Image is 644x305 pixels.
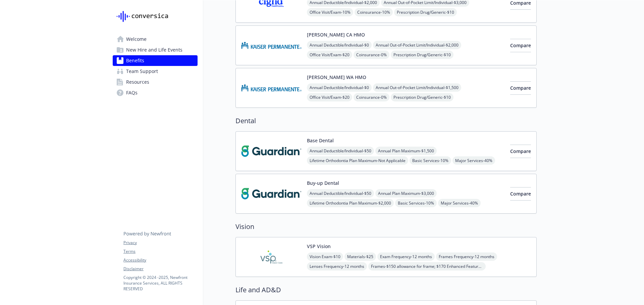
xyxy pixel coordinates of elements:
[113,66,198,77] a: Team Support
[410,156,451,165] span: Basic Services - 10%
[123,240,197,246] a: Privacy
[126,87,138,98] span: FAQs
[307,41,372,49] span: Annual Deductible/Individual - $0
[394,8,457,16] span: Prescription Drug/Generic - $10
[391,51,453,59] span: Prescription Drug/Generic - $10
[373,41,461,49] span: Annual Out-of-Pocket Limit/Individual - $2,000
[307,252,343,261] span: Vision Exam - $10
[510,145,531,158] button: Compare
[123,257,197,263] a: Accessibility
[123,275,197,292] p: Copyright © 2024 - 2025 , Newfront Insurance Services, ALL RIGHTS RESERVED
[307,74,366,81] button: [PERSON_NAME] WA HMO
[391,93,453,101] span: Prescription Drug/Generic - $10
[307,137,334,144] button: Base Dental
[452,156,495,165] span: Major Services - 40%
[241,31,302,60] img: Kaiser Permanente Insurance Company carrier logo
[235,116,537,126] h2: Dental
[307,51,352,59] span: Office Visit/Exam - $20
[113,87,198,98] a: FAQs
[113,34,198,45] a: Welcome
[126,45,182,55] span: New Hire and Life Events
[235,222,537,232] h2: Vision
[307,147,374,155] span: Annual Deductible/Individual - $50
[307,8,353,16] span: Office Visit/Exam - 10%
[241,137,302,165] img: Guardian carrier logo
[436,252,497,261] span: Frames Frequency - 12 months
[307,83,372,92] span: Annual Deductible/Individual - $0
[377,252,435,261] span: Exam Frequency - 12 months
[354,93,389,101] span: Coinsurance - 0%
[510,42,531,49] span: Compare
[123,266,197,272] a: Disclaimer
[307,199,394,207] span: Lifetime Orthodontia Plan Maximum - $2,000
[241,179,302,208] img: Guardian carrier logo
[307,243,331,250] button: VSP Vision
[307,93,352,101] span: Office Visit/Exam - $20
[113,45,198,55] a: New Hire and Life Events
[307,156,408,165] span: Lifetime Orthodontia Plan Maximum - Not Applicable
[307,31,365,38] button: [PERSON_NAME] CA HMO
[510,39,531,52] button: Compare
[510,81,531,95] button: Compare
[113,55,198,66] a: Benefits
[375,147,437,155] span: Annual Plan Maximum - $1,500
[510,187,531,201] button: Compare
[126,77,149,87] span: Resources
[510,85,531,91] span: Compare
[307,179,339,186] button: Buy-up Dental
[123,248,197,254] a: Terms
[307,262,367,271] span: Lenses Frequency - 12 months
[438,199,481,207] span: Major Services - 40%
[510,148,531,154] span: Compare
[307,189,374,198] span: Annual Deductible/Individual - $50
[126,66,158,77] span: Team Support
[355,8,393,16] span: Coinsurance - 10%
[510,190,531,197] span: Compare
[241,74,302,102] img: Kaiser Permanente of Washington carrier logo
[241,243,302,271] img: Vision Service Plan carrier logo
[375,189,437,198] span: Annual Plan Maximum - $3,000
[126,55,144,66] span: Benefits
[373,83,461,92] span: Annual Out-of-Pocket Limit/Individual - $1,500
[344,252,376,261] span: Materials - $25
[368,262,486,271] span: Frames - $150 allowance for frame; $170 Enhanced Featured Frame Brands allowance; 20% savings on ...
[354,51,389,59] span: Coinsurance - 0%
[395,199,437,207] span: Basic Services - 10%
[126,34,147,45] span: Welcome
[235,285,537,295] h2: Life and AD&D
[113,77,198,87] a: Resources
